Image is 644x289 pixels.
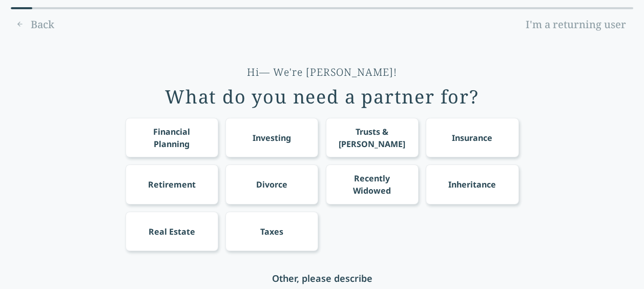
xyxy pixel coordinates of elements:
div: Taxes [260,225,283,238]
div: Divorce [256,178,287,191]
div: Insurance [452,132,492,144]
div: Other, please describe [272,271,372,285]
div: Hi— We're [PERSON_NAME]! [247,65,397,79]
a: I'm a returning user [518,16,633,33]
div: Financial Planning [135,126,209,150]
div: Recently Widowed [335,172,409,197]
div: Retirement [148,178,196,191]
div: Real Estate [149,225,195,238]
div: 0% complete [11,7,32,9]
div: Investing [253,132,291,144]
div: What do you need a partner for? [165,87,479,107]
div: Trusts & [PERSON_NAME] [335,126,409,150]
div: Inheritance [448,178,496,191]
